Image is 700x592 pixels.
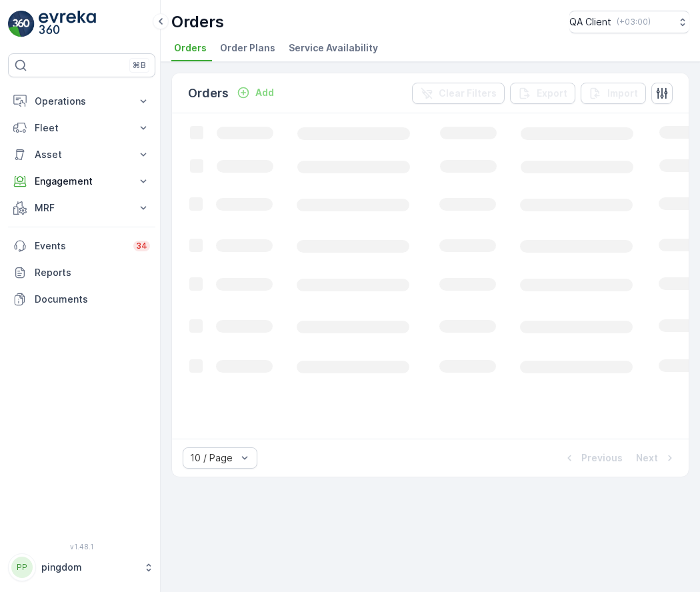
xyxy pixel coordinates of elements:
[8,286,155,313] a: Documents
[35,175,129,188] p: Engagement
[11,557,33,578] div: PP
[35,121,129,135] p: Fleet
[255,86,274,99] p: Add
[8,88,155,115] button: Operations
[412,83,505,104] button: Clear Filters
[8,11,35,37] img: logo
[136,241,147,251] p: 34
[41,561,137,574] p: pingdom
[537,87,567,100] p: Export
[35,201,129,215] p: MRF
[220,41,275,55] span: Order Plans
[35,293,150,306] p: Documents
[231,85,279,101] button: Add
[8,141,155,168] button: Asset
[8,543,155,551] span: v 1.48.1
[8,553,155,581] button: PPpingdom
[35,266,150,279] p: Reports
[35,148,129,161] p: Asset
[635,450,678,466] button: Next
[171,11,224,33] p: Orders
[581,451,623,465] p: Previous
[636,451,658,465] p: Next
[174,41,207,55] span: Orders
[8,168,155,195] button: Engagement
[289,41,378,55] span: Service Availability
[569,11,689,33] button: QA Client(+03:00)
[8,233,155,259] a: Events34
[510,83,575,104] button: Export
[39,11,96,37] img: logo_light-DOdMpM7g.png
[35,239,125,253] p: Events
[133,60,146,71] p: ⌘B
[617,17,651,27] p: ( +03:00 )
[439,87,497,100] p: Clear Filters
[8,115,155,141] button: Fleet
[561,450,624,466] button: Previous
[35,95,129,108] p: Operations
[581,83,646,104] button: Import
[8,195,155,221] button: MRF
[8,259,155,286] a: Reports
[607,87,638,100] p: Import
[188,84,229,103] p: Orders
[569,15,611,29] p: QA Client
